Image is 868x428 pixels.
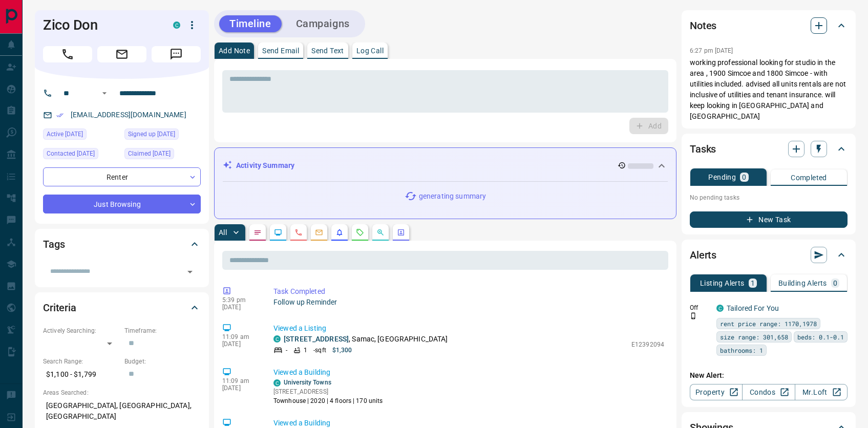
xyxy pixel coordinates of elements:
[43,295,201,320] div: Criteria
[700,280,745,287] p: Listing Alerts
[356,228,364,237] svg: Requests
[124,326,201,335] p: Timeframe:
[71,111,186,119] a: [EMAIL_ADDRESS][DOMAIN_NAME]
[335,228,344,237] svg: Listing Alerts
[690,247,716,263] h2: Alerts
[690,303,710,312] p: Off
[253,228,262,237] svg: Notes
[690,312,697,319] svg: Push Notification Only
[43,357,119,366] p: Search Range:
[124,148,201,162] div: Tue Aug 26 2025
[690,211,848,228] button: New Task
[690,137,848,161] div: Tasks
[222,377,258,384] p: 11:09 am
[284,334,448,345] p: , Samac, [GEOGRAPHIC_DATA]
[219,15,282,32] button: Timeline
[720,345,763,355] span: bathrooms: 1
[219,229,227,236] p: All
[376,228,385,237] svg: Opportunities
[273,335,281,343] div: condos.ca
[43,148,119,162] div: Thu Sep 04 2025
[273,286,664,297] p: Task Completed
[43,236,65,252] h2: Tags
[716,305,724,312] div: condos.ca
[286,346,287,355] p: -
[797,332,844,342] span: beds: 0.1-0.1
[97,46,146,62] span: Email
[294,228,303,237] svg: Calls
[43,299,76,316] h2: Criteria
[284,379,331,386] a: University Towns
[124,357,201,366] p: Budget:
[183,265,197,279] button: Open
[690,17,716,34] h2: Notes
[47,148,95,159] span: Contacted [DATE]
[43,129,119,143] div: Wed Sep 10 2025
[173,22,180,29] div: condos.ca
[43,167,201,186] div: Renter
[236,160,294,171] p: Activity Summary
[356,47,384,54] p: Log Call
[273,396,383,405] p: Townhouse | 2020 | 4 floors | 170 units
[47,129,83,139] span: Active [DATE]
[690,57,848,122] p: working professional looking for studio in the area , 1900 Simcoe and 1800 Simcoe - with utilitie...
[43,232,201,256] div: Tags
[304,346,307,355] p: 1
[43,17,158,33] h1: Zico Don
[313,346,326,355] p: - sqft
[332,346,352,355] p: $1,300
[273,379,281,387] div: condos.ca
[315,228,323,237] svg: Emails
[274,228,282,237] svg: Lead Browsing Activity
[690,47,733,54] p: 6:27 pm [DATE]
[273,387,383,396] p: [STREET_ADDRESS]
[43,326,119,335] p: Actively Searching:
[43,366,119,383] p: $1,100 - $1,799
[833,280,837,287] p: 0
[791,174,827,181] p: Completed
[742,174,746,181] p: 0
[690,384,743,400] a: Property
[273,323,664,334] p: Viewed a Listing
[222,333,258,340] p: 11:09 am
[690,190,848,205] p: No pending tasks
[56,112,63,119] svg: Email Verified
[708,174,736,181] p: Pending
[43,388,201,397] p: Areas Searched:
[222,296,258,304] p: 5:39 pm
[128,129,175,139] span: Signed up [DATE]
[43,46,92,62] span: Call
[690,13,848,38] div: Notes
[222,384,258,392] p: [DATE]
[43,397,201,425] p: [GEOGRAPHIC_DATA], [GEOGRAPHIC_DATA], [GEOGRAPHIC_DATA]
[690,141,716,157] h2: Tasks
[286,15,360,32] button: Campaigns
[98,87,111,99] button: Open
[311,47,344,54] p: Send Text
[124,129,201,143] div: Tue Aug 26 2025
[284,335,349,343] a: [STREET_ADDRESS]
[273,367,664,378] p: Viewed a Building
[720,318,817,329] span: rent price range: 1170,1978
[152,46,201,62] span: Message
[222,340,258,348] p: [DATE]
[778,280,827,287] p: Building Alerts
[43,195,201,213] div: Just Browsing
[690,243,848,267] div: Alerts
[631,340,664,349] p: E12392094
[223,156,668,175] div: Activity Summary
[262,47,299,54] p: Send Email
[419,191,486,202] p: generating summary
[727,304,779,312] a: Tailored For You
[222,304,258,311] p: [DATE]
[751,280,755,287] p: 1
[128,148,171,159] span: Claimed [DATE]
[273,297,664,308] p: Follow up Reminder
[397,228,405,237] svg: Agent Actions
[219,47,250,54] p: Add Note
[720,332,788,342] span: size range: 301,658
[690,370,848,381] p: New Alert:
